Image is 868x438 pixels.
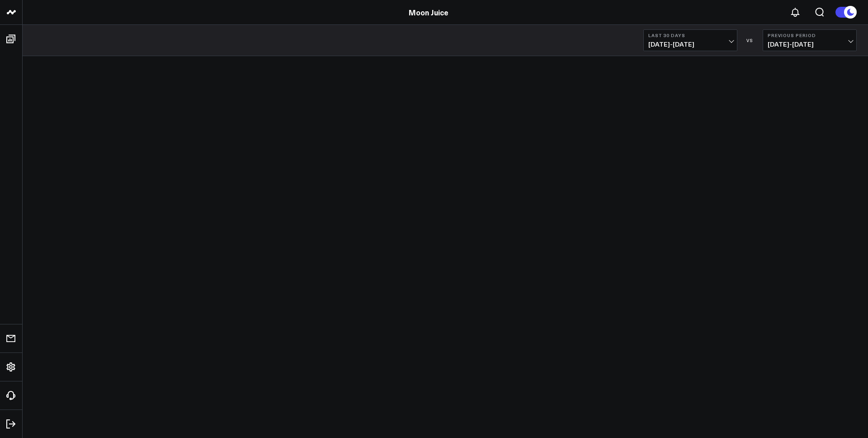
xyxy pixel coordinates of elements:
button: Previous Period[DATE]-[DATE] [763,29,857,51]
button: Last 30 Days[DATE]-[DATE] [643,29,737,51]
div: VS [742,38,758,43]
b: Last 30 Days [648,33,732,38]
span: [DATE] - [DATE] [768,41,852,48]
a: Moon Juice [409,7,448,17]
span: [DATE] - [DATE] [648,41,732,48]
b: Previous Period [768,33,852,38]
